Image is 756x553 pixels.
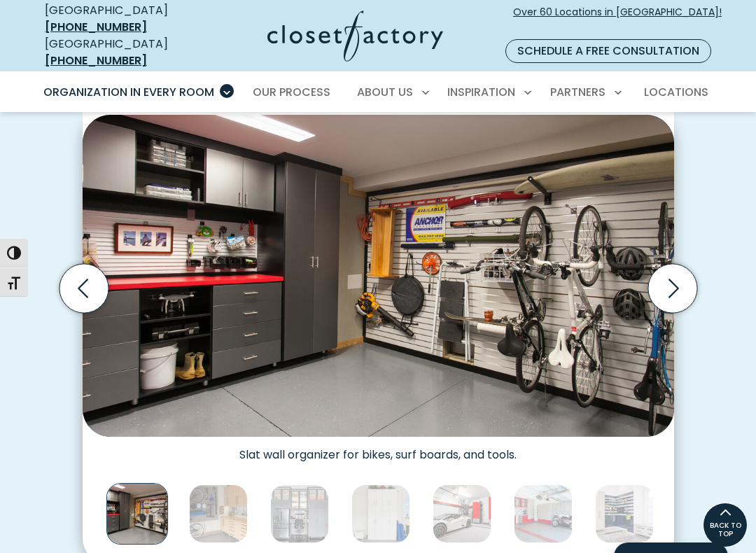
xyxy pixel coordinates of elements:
button: Previous slide [54,258,114,318]
img: Warm wood-toned garage storage with bikes mounted on slat wall panels and cabinetry organizing he... [189,484,248,543]
img: Garage with gray cabinets and glossy red drawers, slatwall organizer system, heavy-duty hooks, an... [514,484,573,543]
div: [GEOGRAPHIC_DATA] [45,2,197,36]
nav: Primary Menu [34,73,722,112]
img: Custom garage slatwall organizer for bikes, surf boards, and tools [106,483,167,545]
a: [PHONE_NUMBER] [45,52,147,69]
span: Organization in Every Room [43,84,214,100]
a: Schedule a Free Consultation [505,39,711,63]
button: Next slide [643,258,703,318]
span: Over 60 Locations in [GEOGRAPHIC_DATA]! [513,5,722,34]
img: Luxury sports garage with high-gloss red cabinetry, gray base drawers, and vertical bike racks [433,484,491,543]
img: Sophisticated gray garage cabinetry system with a refrigerator, overhead frosted glass cabinets, ... [270,484,329,543]
span: BACK TO TOP [703,521,747,538]
a: BACK TO TOP [703,503,748,547]
img: Closet Factory Logo [267,10,443,62]
img: Custom garage slatwall organizer for bikes, surf boards, and tools [83,115,674,437]
span: Partners [550,84,605,100]
img: Garage setup with mounted sports gear organizers, cabinetry with lighting, and a wraparound bench [595,484,654,543]
span: Locations [644,84,708,100]
a: [PHONE_NUMBER] [45,19,147,35]
figcaption: Slat wall organizer for bikes, surf boards, and tools. [83,437,674,462]
img: Garage with white cabinetry with integrated handles, slatwall system for garden tools and power e... [351,484,410,543]
div: [GEOGRAPHIC_DATA] [45,36,197,69]
span: Our Process [253,84,330,100]
span: Inspiration [447,84,515,100]
span: About Us [357,84,413,100]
